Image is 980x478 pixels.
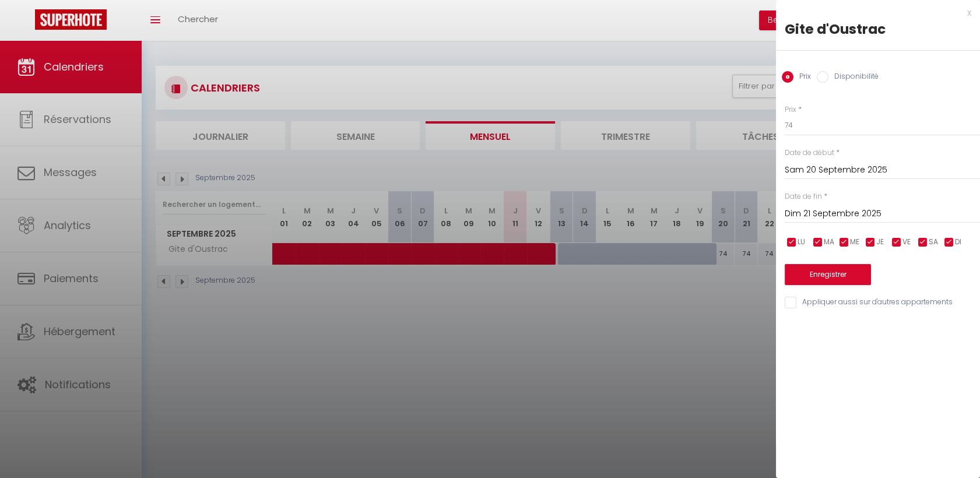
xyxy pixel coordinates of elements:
[785,104,796,115] label: Prix
[929,237,938,248] span: SA
[785,147,834,159] label: Date de début
[785,20,971,38] div: Gite d'Oustrac
[824,237,834,248] span: MA
[785,191,822,202] label: Date de fin
[776,6,971,20] div: x
[828,71,879,84] label: Disponibilité
[930,426,971,469] iframe: Chat
[876,237,884,248] span: JE
[955,237,961,248] span: DI
[850,237,859,248] span: ME
[902,237,911,248] span: VE
[9,5,44,40] button: Ouvrir le widget de chat LiveChat
[785,264,871,285] button: Enregistrer
[793,71,811,84] label: Prix
[798,237,805,248] span: LU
